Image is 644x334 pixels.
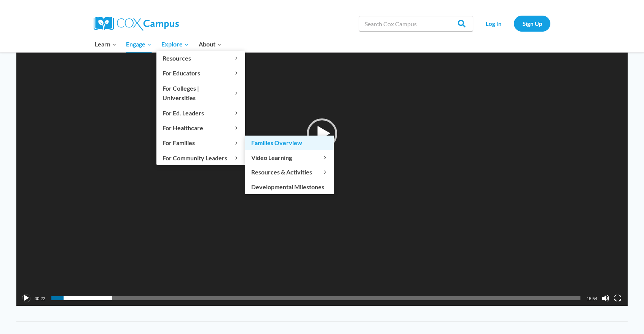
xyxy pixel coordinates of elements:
button: Child menu of For Families [156,136,245,150]
nav: Secondary Navigation [477,16,550,31]
button: Mute [602,294,609,302]
span: 15:54 [587,296,597,301]
button: Child menu of For Community Leaders [156,150,245,165]
button: Child menu of About [194,36,226,52]
button: Child menu of Video Learning [245,150,334,165]
a: Log In [477,16,510,31]
button: Play [22,294,30,302]
div: Play [307,118,337,149]
button: Child menu of Resources [156,51,245,66]
img: Cox Campus [94,17,179,30]
a: Sign Up [514,16,550,31]
button: Child menu of Engage [121,36,157,52]
button: Child menu of For Colleges | Universities [156,81,245,105]
button: Fullscreen [614,294,622,302]
a: Families Overview [245,136,334,150]
span: Time Slider [51,296,581,300]
button: Child menu of For Educators [156,66,245,80]
nav: Primary Navigation [90,36,226,52]
input: Search Cox Campus [359,16,473,31]
button: Child menu of Learn [90,36,121,52]
button: Child menu of For Healthcare [156,121,245,135]
button: Child menu of For Ed. Leaders [156,105,245,120]
button: Child menu of Resources & Activities [245,165,334,179]
button: Child menu of Explore [156,36,194,52]
span: 00:22 [35,296,45,301]
a: Developmental Milestones [245,179,334,194]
